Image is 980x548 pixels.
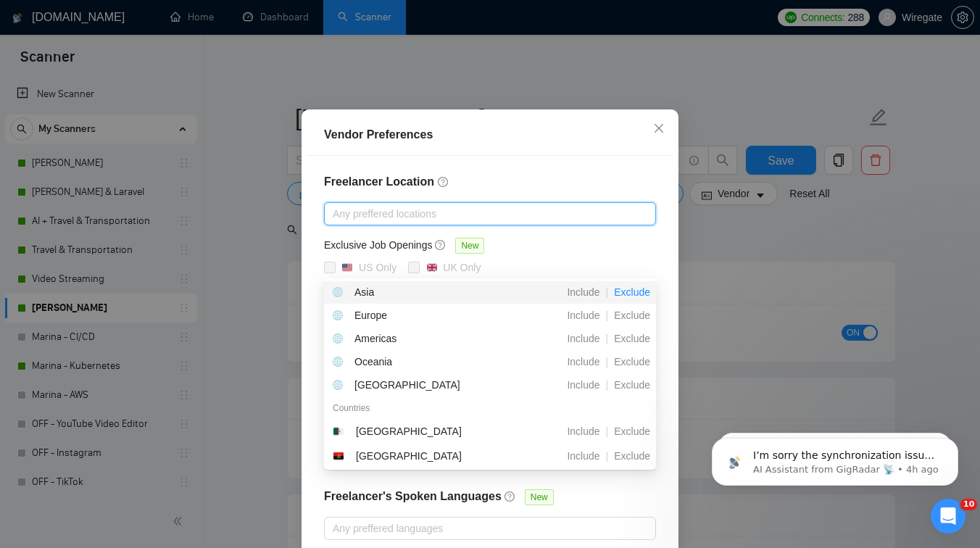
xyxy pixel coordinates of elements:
div: US Only [359,260,396,275]
span: | [606,286,609,298]
div: Americas [354,331,396,346]
button: Close [639,109,678,149]
span: Exclude [608,310,656,321]
h5: Exclusive Job Openings [324,237,432,253]
span: | [606,425,609,437]
span: Exclude [608,333,656,344]
span: Include [561,310,605,321]
span: 10 [960,499,977,510]
span: Include [561,425,605,437]
span: question-circle [504,491,516,502]
iframe: Intercom notifications message [690,407,980,509]
span: global [333,333,343,344]
div: [GEOGRAPHIC_DATA] [356,423,462,439]
span: global [333,357,343,367]
h4: Freelancer Location [324,173,656,191]
span: | [606,450,609,462]
span: Include [561,286,605,298]
span: global [333,380,343,390]
div: Europe [354,307,387,323]
span: New [455,238,484,254]
span: | [606,356,609,368]
span: New [525,489,554,505]
span: | [606,379,609,391]
img: 🇬🇧 [427,262,437,273]
span: Exclude [608,425,656,437]
span: Include [561,333,605,344]
span: Include [561,356,605,368]
span: Exclude [608,379,656,391]
div: Vendor Preferences [324,126,656,144]
span: Exclude [608,356,656,368]
img: 🇺🇸 [342,262,352,273]
div: Oceania [354,354,392,370]
span: Exclude [608,450,656,462]
img: 🇦🇴 [333,451,344,461]
div: [GEOGRAPHIC_DATA] [356,448,462,464]
iframe: Intercom live chat [931,499,966,534]
span: close [653,123,665,134]
span: global [333,287,343,297]
span: Include [561,450,605,462]
div: Asia [354,284,374,300]
div: [GEOGRAPHIC_DATA] [354,377,460,393]
span: question-circle [438,176,449,188]
span: global [333,310,343,320]
img: 🇩🇿 [333,426,344,436]
div: UK Only [443,260,481,275]
span: Include [561,379,605,391]
span: Exclude [608,286,656,298]
div: Countries [324,397,656,420]
span: question-circle [435,239,447,251]
h4: Freelancer's Spoken Languages [324,488,502,505]
span: | [606,333,609,344]
span: | [606,310,609,321]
